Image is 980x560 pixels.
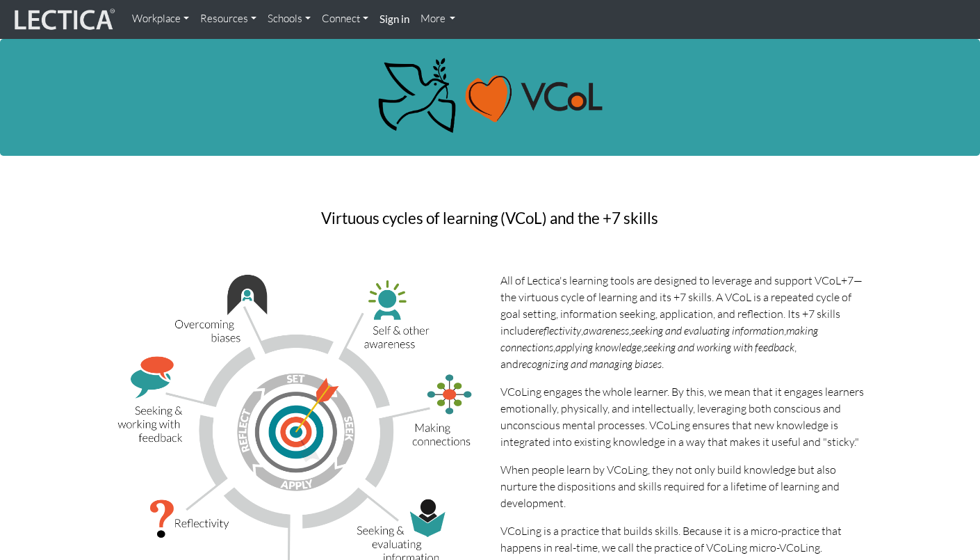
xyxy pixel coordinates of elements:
i: applying knowledge [555,340,642,354]
a: Sign in [374,6,415,33]
p: When people learn by VCoLing, they not only build knowledge but also nurture the dispositions and... [500,461,865,511]
i: making connections [500,323,818,354]
i: recognizing and managing biases [518,357,662,371]
p: All of Lectica's learning tools are designed to leverage and support VCoL+7—the virtuous cycle of... [500,272,865,372]
i: seeking and evaluating information [631,323,784,337]
img: lecticalive [11,6,115,33]
h3: Virtuous cycles of learning (VCoL) and the +7 skills [275,210,704,227]
p: VCoLing engages the whole learner. By this, we mean that it engages learners emotionally, physica... [500,383,865,450]
a: Workplace [126,6,195,33]
a: Resources [195,6,262,33]
p: VCoLing is a practice that builds skills. Because it is a micro-practice that happens in real-tim... [500,522,865,556]
i: awareness [583,323,629,337]
i: reflectivity [535,323,581,337]
a: Connect [316,6,374,33]
a: More [415,6,462,33]
a: Schools [262,6,316,33]
strong: Sign in [379,13,409,25]
i: seeking and working with feedback [644,340,794,354]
